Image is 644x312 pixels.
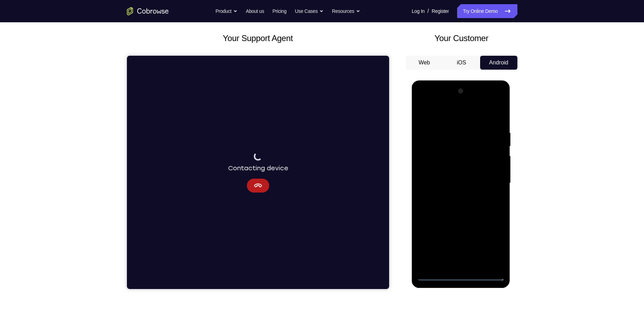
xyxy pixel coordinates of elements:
[127,7,169,15] a: Go to the home page
[127,32,389,45] h2: Your Support Agent
[480,56,517,70] button: Android
[246,4,264,18] a: About us
[443,56,480,70] button: iOS
[332,4,360,18] button: Resources
[215,4,237,18] button: Product
[272,4,286,18] a: Pricing
[432,4,449,18] a: Register
[295,4,324,18] button: Use Cases
[406,32,517,45] h2: Your Customer
[127,56,389,289] iframe: Agent
[457,4,517,18] a: Try Online Demo
[427,7,429,15] span: /
[412,4,425,18] a: Log In
[406,56,443,70] button: Web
